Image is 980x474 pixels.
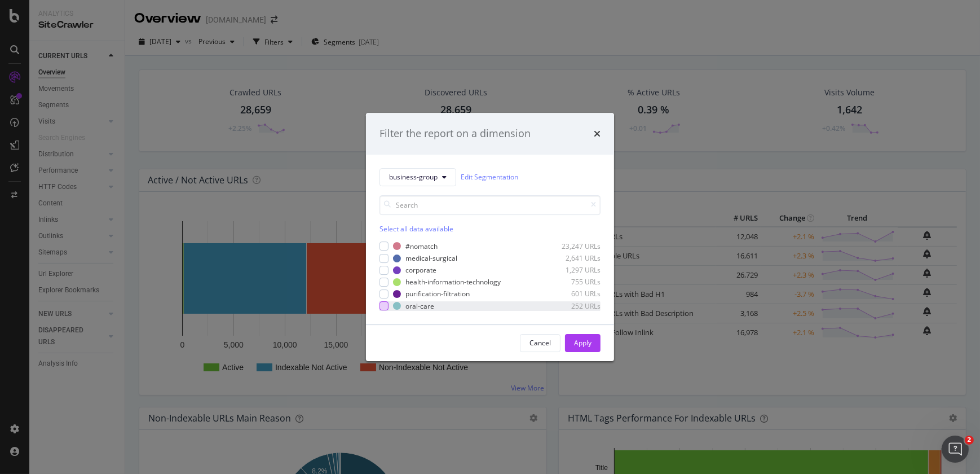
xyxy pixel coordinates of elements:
[545,253,601,263] div: 2,641 URLs
[405,289,470,299] div: purification-filtration
[545,277,601,287] div: 755 URLs
[405,277,501,287] div: health-information-technology
[545,242,601,251] div: 23,247 URLs
[565,334,601,352] button: Apply
[379,168,456,186] button: business-group
[545,301,601,311] div: 252 URLs
[942,436,969,463] iframe: Intercom live chat
[545,265,601,275] div: 1,297 URLs
[379,224,601,234] div: Select all data available
[405,265,436,275] div: corporate
[520,334,560,352] button: Cancel
[366,113,614,361] div: modal
[594,126,601,141] div: times
[461,171,518,183] a: Edit Segmentation
[574,338,591,348] div: Apply
[529,338,551,348] div: Cancel
[405,242,438,251] div: #nomatch
[389,172,438,182] span: business-group
[545,289,601,299] div: 601 URLs
[405,253,457,263] div: medical-surgical
[379,195,601,215] input: Search
[379,126,531,141] div: Filter the report on a dimension
[405,301,434,311] div: oral-care
[965,436,974,445] span: 2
